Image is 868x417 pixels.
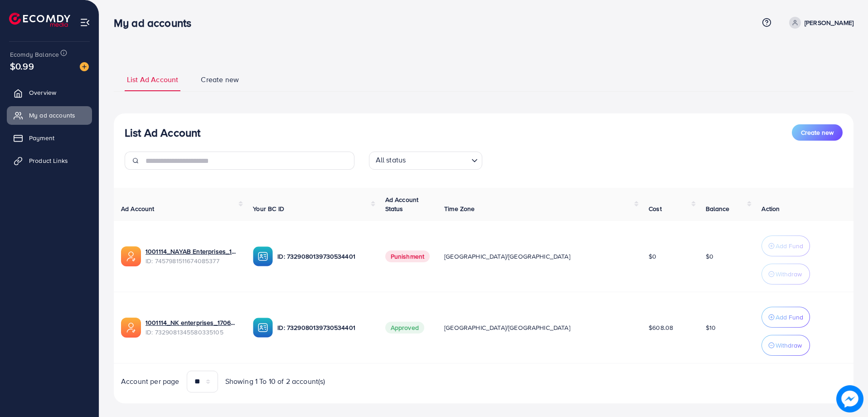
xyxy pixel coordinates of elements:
[121,246,141,266] img: ic-ads-acc.e4c84228.svg
[385,250,430,262] span: Punishment
[786,17,853,29] a: [PERSON_NAME]
[776,269,802,280] p: Withdraw
[145,318,238,327] a: 1001114_NK enterprises_1706434741964
[201,74,239,85] span: Create new
[444,204,475,213] span: Time Zone
[145,328,238,337] span: ID: 7329081345580335105
[408,153,467,167] input: Search for option
[7,106,92,124] a: My ad accounts
[253,318,273,338] img: ic-ba-acc.ded83a64.svg
[277,251,370,262] p: ID: 7329080139730534401
[125,126,200,139] h3: List Ad Account
[385,195,419,213] span: Ad Account Status
[29,111,75,120] span: My ad accounts
[114,16,199,29] h3: My ad accounts
[29,133,54,142] span: Payment
[145,318,238,337] div: <span class='underline'>1001114_NK enterprises_1706434741964</span></br>7329081345580335105
[649,323,673,332] span: $608.08
[145,247,238,265] div: <span class='underline'>1001114_NAYAB Enterprises_1736446647255</span></br>7457981511674085377
[7,129,92,147] a: Payment
[145,256,238,265] span: ID: 7457981511674085377
[649,252,656,261] span: $0
[776,240,803,251] p: Add Fund
[801,128,834,137] span: Create new
[776,340,802,351] p: Withdraw
[7,83,92,102] a: Overview
[374,153,408,167] span: All status
[792,124,843,141] button: Create new
[10,50,59,59] span: Ecomdy Balance
[761,235,810,256] button: Add Fund
[121,318,141,338] img: ic-ads-acc.e4c84228.svg
[121,376,179,387] span: Account per page
[761,264,810,285] button: Withdraw
[29,156,68,165] span: Product Links
[444,323,570,332] span: [GEOGRAPHIC_DATA]/[GEOGRAPHIC_DATA]
[80,62,89,71] img: image
[145,247,238,256] a: 1001114_NAYAB Enterprises_1736446647255
[776,312,803,323] p: Add Fund
[805,17,853,28] p: [PERSON_NAME]
[9,13,70,27] img: logo
[761,335,810,356] button: Withdraw
[277,322,370,333] p: ID: 7329080139730534401
[253,204,284,213] span: Your BC ID
[444,252,570,261] span: [GEOGRAPHIC_DATA]/[GEOGRAPHIC_DATA]
[29,88,56,97] span: Overview
[838,387,862,411] img: image
[127,74,178,85] span: List Ad Account
[706,323,716,332] span: $10
[10,59,34,73] span: $0.99
[649,204,662,213] span: Cost
[761,307,810,328] button: Add Fund
[253,246,273,266] img: ic-ba-acc.ded83a64.svg
[706,204,730,213] span: Balance
[369,152,482,170] div: Search for option
[761,204,780,213] span: Action
[706,252,713,261] span: $0
[225,376,325,387] span: Showing 1 To 10 of 2 account(s)
[80,17,90,28] img: menu
[121,204,155,213] span: Ad Account
[7,152,92,170] a: Product Links
[385,322,424,334] span: Approved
